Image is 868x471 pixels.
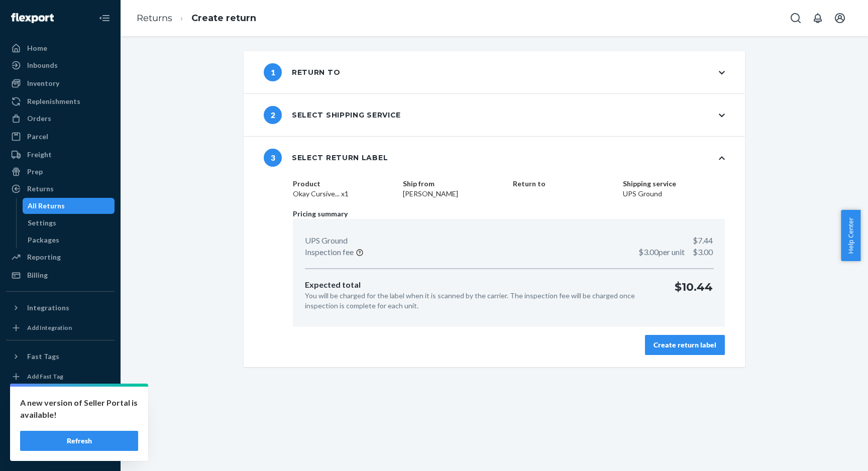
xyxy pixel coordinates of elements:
span: 2 [264,106,282,124]
a: Add Fast Tag [6,369,115,385]
p: Pricing summary [293,209,725,219]
div: Orders [27,113,51,124]
dt: Product [293,179,395,189]
div: Fast Tags [27,351,59,362]
span: 3 [264,149,282,167]
div: Parcel [27,132,48,142]
a: Create return [191,13,256,24]
div: Inbounds [27,60,58,70]
span: 1 [264,63,282,81]
a: Billing [6,267,115,283]
a: Parcel [6,129,115,145]
dd: [PERSON_NAME] [403,189,505,199]
a: Settings [6,392,115,408]
div: Create return label [654,340,716,350]
button: Create return label [645,335,725,355]
p: $3.00 [638,247,713,258]
a: Returns [6,181,115,197]
div: Reporting [27,252,61,262]
div: Replenishments [27,96,80,106]
button: Open account menu [830,8,850,28]
dt: Ship from [403,179,505,189]
a: Settings [23,215,115,231]
div: Integrations [27,303,69,313]
a: Home [6,40,115,56]
a: Reporting [6,249,115,265]
div: Billing [27,270,48,280]
div: Select return label [264,149,388,167]
div: Returns [27,184,54,194]
a: Inbounds [6,57,115,73]
div: Freight [27,150,52,160]
a: Freight [6,147,115,163]
ol: breadcrumbs [129,4,264,33]
a: Inventory [6,75,115,91]
button: Help Center [841,210,860,261]
p: UPS Ground [305,235,348,247]
button: Integrations [6,300,115,316]
a: Orders [6,110,115,127]
div: Settings [28,218,56,228]
dt: Return to [513,179,615,189]
button: Give Feedback [6,443,115,459]
p: Inspection fee [305,247,354,258]
button: Close Navigation [94,8,115,28]
a: Prep [6,164,115,180]
img: Flexport logo [11,13,54,23]
div: All Returns [28,201,65,211]
a: Packages [23,232,115,248]
dd: Okay Cursive... x1 [293,189,395,199]
p: $10.44 [675,279,713,311]
div: Add Fast Tag [27,372,63,381]
div: Home [27,43,47,53]
a: All Returns [23,198,115,214]
a: Replenishments [6,93,115,109]
p: $7.44 [693,235,713,247]
span: $3.00 per unit [638,247,685,257]
div: Packages [28,235,59,245]
div: Add Integration [27,323,72,332]
div: Return to [264,63,340,81]
div: Prep [27,167,43,177]
a: Help Center [6,426,115,442]
a: Add Integration [6,320,115,336]
div: Select shipping service [264,106,401,124]
a: Returns [137,13,172,24]
a: Talk to Support [6,409,115,425]
div: Inventory [27,78,59,88]
button: Open notifications [808,8,828,28]
p: You will be charged for the label when it is scanned by the carrier. The inspection fee will be c... [305,291,659,311]
dd: UPS Ground [623,189,725,199]
button: Refresh [20,431,138,451]
button: Fast Tags [6,348,115,365]
dt: Shipping service [623,179,725,189]
p: A new version of Seller Portal is available! [20,397,138,421]
p: Expected total [305,279,659,291]
button: Open Search Box [786,8,806,28]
